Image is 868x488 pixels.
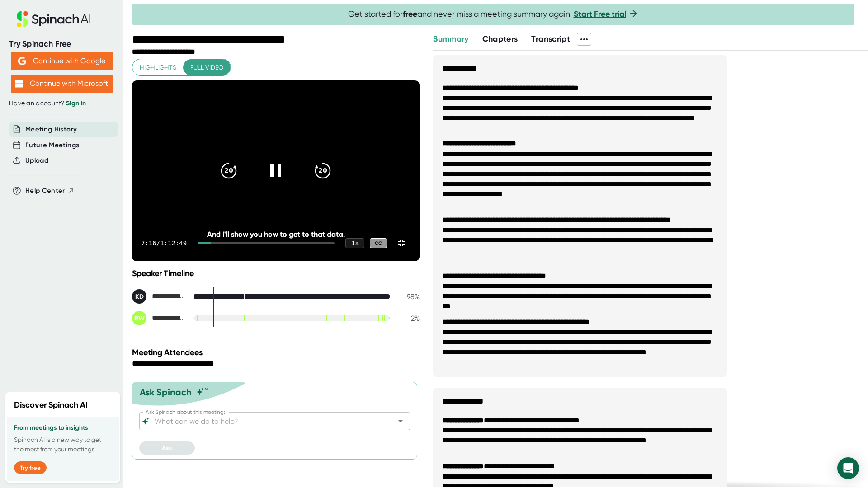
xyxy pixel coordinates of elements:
[139,441,195,455] button: Ask
[25,140,79,150] button: Future Meetings
[66,99,86,107] a: Sign in
[14,435,112,454] p: Spinach AI is a new way to get the most from your meetings
[345,238,364,248] div: 1 x
[132,311,186,325] div: Rhet Wadsworth
[11,52,113,70] button: Continue with Google
[14,424,112,432] h3: From meetings to insights
[25,186,75,196] button: Help Center
[348,9,639,19] span: Get started for and never miss a meeting summary again!
[403,9,417,19] b: free
[14,461,47,474] button: Try free
[132,289,186,304] div: Kieran Donohue
[25,155,48,166] button: Upload
[531,34,570,44] span: Transcript
[370,238,387,249] div: CC
[132,311,146,325] div: RW
[14,399,88,411] h2: Discover Spinach AI
[25,186,65,196] span: Help Center
[9,39,114,49] div: Try Spinach Free
[433,34,468,44] span: Summary
[132,289,146,304] div: KD
[574,9,626,19] a: Start Free trial
[162,444,172,452] span: Ask
[141,239,187,247] div: 7:16 / 1:12:49
[140,387,192,398] div: Ask Spinach
[11,75,113,93] button: Continue with Microsoft
[132,268,420,278] div: Speaker Timeline
[433,33,468,45] button: Summary
[190,62,223,73] span: Full video
[9,99,114,108] div: Have an account?
[397,314,420,323] div: 2 %
[161,230,391,239] div: And I'll show you how to get to that data.
[132,347,422,357] div: Meeting Attendees
[397,292,420,301] div: 98 %
[132,59,184,76] button: Highlights
[140,62,176,73] span: Highlights
[183,59,231,76] button: Full video
[531,33,570,45] button: Transcript
[482,33,518,45] button: Chapters
[482,34,518,44] span: Chapters
[25,124,77,135] button: Meeting History
[18,57,26,65] img: Aehbyd4JwY73AAAAAElFTkSuQmCC
[837,457,859,479] div: Open Intercom Messenger
[394,415,407,427] button: Open
[153,415,381,427] input: What can we do to help?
